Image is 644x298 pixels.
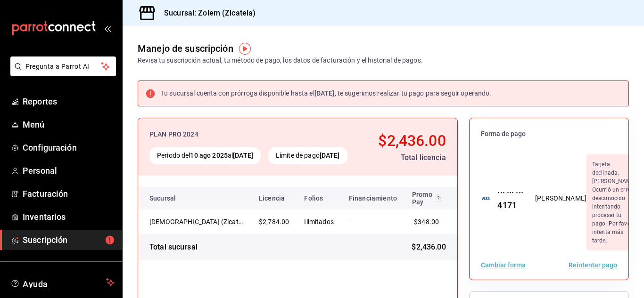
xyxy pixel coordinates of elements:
strong: 10 ago 2025 [190,152,227,159]
span: -$348.00 [412,218,439,226]
strong: [DATE] [314,89,335,97]
img: Tooltip marker [239,43,251,55]
span: Inventarios [23,210,115,223]
div: Manejo de suscripción [138,41,233,56]
th: Financiamiento [341,187,405,209]
button: open_drawer_menu [104,24,111,32]
th: Licencia [251,187,297,209]
span: Facturación [23,187,115,200]
div: Zolem (Zicatela) [149,217,244,226]
span: Suscripción [23,234,115,246]
div: Sucursal [149,194,201,202]
button: Reintentar pago [569,262,617,268]
th: Total [450,187,506,209]
span: Configuración [23,141,115,154]
div: PLAN PRO 2024 [149,129,359,139]
strong: [DATE] [320,152,340,159]
div: Tu sucursal cuenta con prórroga disponible hasta el , te sugerimos realizar tu pago para seguir o... [161,89,491,98]
span: $2,436.00 [378,132,446,150]
div: Revisa tu suscripción actual, tu método de pago, los datos de facturación y el historial de pagos. [138,56,423,65]
div: ··· ··· ··· 4171 [490,186,524,211]
span: Forma de pago [481,129,617,138]
a: Pregunta a Parrot AI [7,68,116,78]
h3: Sucursal: Zolem (Zicatela) [157,8,256,19]
span: Reportes [23,95,115,108]
svg: Recibe un descuento en el costo de tu membresía al cubrir 80% de tus transacciones realizadas con... [435,194,442,202]
div: Tarjeta declinada. [PERSON_NAME]: Ocurrió un error desconocido intentando procesar tu pago. Por f... [586,154,643,250]
th: Folios [297,187,341,209]
div: Total licencia [367,152,446,163]
div: [PERSON_NAME] [535,193,586,203]
button: Cambiar forma [481,262,526,268]
div: Periodo del al [149,147,261,164]
div: Promo Pay [412,191,442,206]
span: Ayuda [23,277,102,288]
span: Pregunta a Parrot AI [25,62,101,72]
button: Pregunta a Parrot AI [10,56,116,76]
div: Total sucursal [149,242,198,253]
div: Límite de pago [268,147,347,164]
strong: [DATE] [233,152,253,159]
span: Personal [23,164,115,177]
td: - [341,209,405,234]
td: Ilimitados [297,209,341,234]
div: [DEMOGRAPHIC_DATA] (Zicatela) [149,217,244,226]
span: $2,436.00 [412,242,446,253]
span: Menú [23,118,115,131]
span: $2,784.00 [259,218,289,226]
